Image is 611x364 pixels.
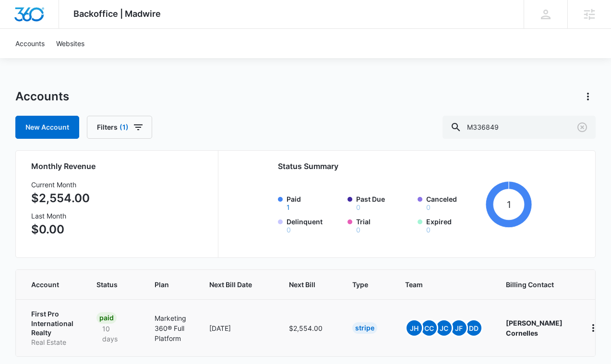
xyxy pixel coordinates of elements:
span: Backoffice | Madwire [73,9,161,19]
button: Filters(1) [87,116,152,139]
p: 10 days [96,324,132,344]
button: Paid [287,204,290,211]
p: Real Estate [31,338,73,347]
label: Trial [356,217,412,233]
a: Websites [50,29,90,58]
p: $2,554.00 [31,190,90,207]
span: JF [451,320,467,336]
span: Next Bill Date [209,279,252,290]
button: home [586,320,601,336]
p: First Pro International Realty [31,309,73,338]
span: DD [466,320,481,336]
td: [DATE] [198,299,277,356]
span: CC [421,320,437,336]
a: New Account [15,116,79,139]
span: Next Bill [289,279,315,290]
h2: Monthly Revenue [31,160,206,172]
label: Paid [287,194,342,211]
span: Plan [155,279,186,290]
h3: Current Month [31,180,90,190]
p: Marketing 360® Full Platform [155,313,186,343]
span: Billing Contact [506,279,563,290]
label: Past Due [356,194,412,211]
tspan: 1 [506,199,511,210]
button: Clear [575,120,590,135]
button: Actions [580,89,596,104]
span: Account [31,279,60,290]
a: Accounts [10,29,50,58]
span: JH [407,320,422,336]
a: First Pro International RealtyReal Estate [31,309,73,347]
label: Canceled [426,194,482,211]
span: JC [436,320,452,336]
td: $2,554.00 [277,299,341,356]
h1: Accounts [15,89,69,104]
h3: Last Month [31,211,90,221]
p: $0.00 [31,221,90,238]
label: Delinquent [287,217,342,233]
input: Search [443,116,596,139]
div: Paid [96,312,117,324]
span: Status [96,279,118,290]
div: Stripe [352,322,377,334]
span: (1) [120,124,129,131]
label: Expired [426,217,482,233]
span: Type [352,279,368,290]
h2: Status Summary [278,160,532,172]
span: Team [405,279,469,290]
strong: [PERSON_NAME] Cornelles [506,319,563,337]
